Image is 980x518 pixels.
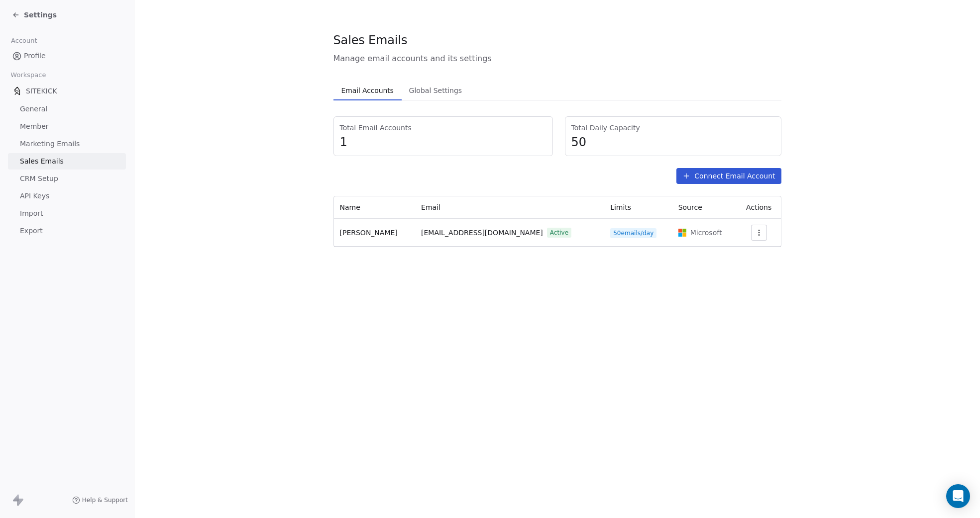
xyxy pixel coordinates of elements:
a: Sales Emails [8,153,126,170]
a: Marketing Emails [8,136,126,152]
span: API Keys [20,191,49,201]
button: Connect Email Account [676,168,781,184]
span: Total Email Accounts [340,123,546,133]
a: Export [8,223,126,239]
span: Sales Emails [333,33,408,48]
span: Actions [746,203,771,211]
span: Name [340,203,360,211]
span: Settings [24,10,57,20]
a: Member [8,118,126,135]
a: Settings [12,10,57,20]
span: [EMAIL_ADDRESS][DOMAIN_NAME] [421,228,543,238]
a: General [8,101,126,117]
a: API Keys [8,188,126,204]
span: Total Daily Capacity [571,123,775,133]
span: Profile [24,51,46,61]
span: Source [678,203,702,211]
span: Account [6,33,41,48]
span: Global Settings [405,84,466,97]
span: Marketing Emails [20,139,80,149]
a: Import [8,205,126,222]
span: Limits [610,203,631,211]
span: Email [421,203,440,211]
span: 1 [340,135,546,150]
span: SITEKICK [26,86,57,96]
a: Profile [8,48,126,64]
span: [PERSON_NAME] [340,229,398,237]
span: CRM Setup [20,173,58,184]
a: Help & Support [72,496,128,504]
span: Active [547,228,571,238]
span: General [20,104,47,114]
span: Manage email accounts and its settings [333,53,781,65]
span: Email Accounts [337,84,398,97]
span: Workspace [6,68,50,83]
span: Export [20,226,43,236]
span: Member [20,121,49,132]
a: CRM Setup [8,171,126,187]
span: Sales Emails [20,156,64,167]
span: Import [20,208,43,219]
div: Open Intercom Messenger [946,484,970,508]
span: Help & Support [82,496,128,504]
span: 50 emails/day [610,228,656,238]
span: Microsoft [690,228,722,238]
span: 50 [571,135,775,150]
img: SCELTA%20ICON%20for%20Welcome%20Screen%20(1).png [12,86,22,96]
